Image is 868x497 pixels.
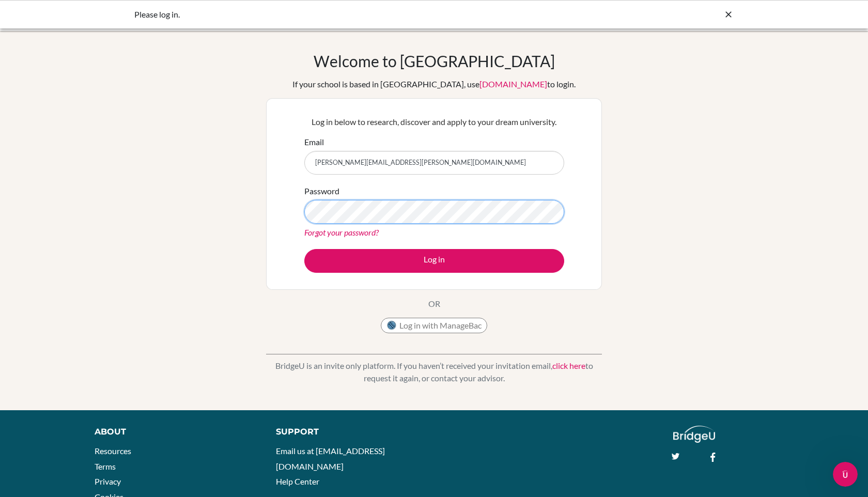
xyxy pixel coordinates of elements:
[134,8,579,21] div: Please log in.
[276,426,423,438] div: Support
[381,318,487,333] button: Log in with ManageBac
[95,426,253,438] div: About
[673,426,715,443] img: logo_white@2x-f4f0deed5e89b7ecb1c2cc34c3e3d731f90f0f143d5ea2071677605dd97b5244.png
[833,462,858,487] iframe: Intercom live chat
[304,116,564,128] p: Log in below to research, discover and apply to your dream university.
[552,361,585,370] a: click here
[304,136,324,148] label: Email
[276,446,385,471] a: Email us at [EMAIL_ADDRESS][DOMAIN_NAME]
[95,446,131,456] a: Resources
[95,476,121,486] a: Privacy
[304,185,339,197] label: Password
[314,52,555,70] h1: Welcome to [GEOGRAPHIC_DATA]
[479,79,547,89] a: [DOMAIN_NAME]
[292,78,576,90] div: If your school is based in [GEOGRAPHIC_DATA], use to login.
[95,461,116,471] a: Terms
[266,360,602,384] p: BridgeU is an invite only platform. If you haven’t received your invitation email, to request it ...
[428,298,440,310] p: OR
[304,249,564,273] button: Log in
[304,227,379,237] a: Forgot your password?
[276,476,319,486] a: Help Center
